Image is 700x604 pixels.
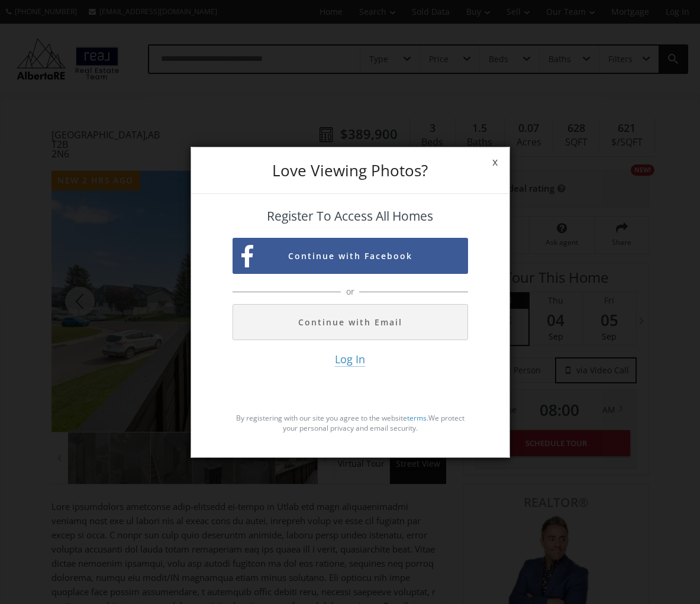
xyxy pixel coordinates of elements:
img: facebook-sign-up [241,245,253,268]
h4: Register To Access All Homes [233,209,468,223]
h3: Love Viewing Photos? [233,163,468,178]
button: Continue with Email [233,304,468,340]
a: terms [407,413,427,423]
span: or [343,286,357,298]
span: Log In [335,352,365,367]
button: Continue with Facebook [233,238,468,274]
p: By registering with our site you agree to the website . We protect your personal privacy and emai... [233,413,468,433]
span: x [480,146,509,179]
